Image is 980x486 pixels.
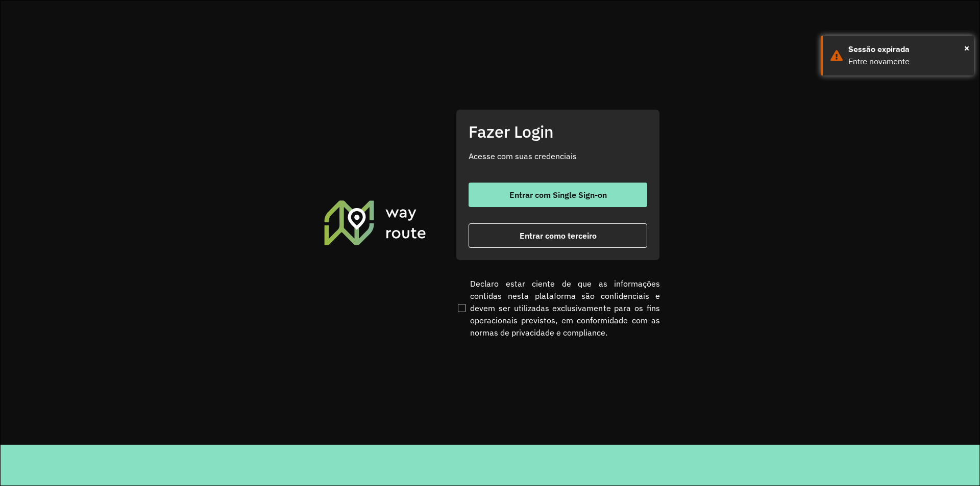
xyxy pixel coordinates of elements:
[509,191,607,199] span: Entrar com Single Sign-on
[469,150,647,162] p: Acesse com suas credenciais
[964,40,969,56] span: ×
[469,122,647,141] h2: Fazer Login
[520,232,597,240] span: Entrar como terceiro
[456,277,660,339] label: Declaro estar ciente de que as informações contidas nesta plataforma são confidenciais e devem se...
[469,183,647,207] button: button
[469,223,647,248] button: button
[964,40,969,56] button: Close
[848,43,966,56] div: Sessão expirada
[848,56,966,68] div: Entre novamente
[323,199,428,246] img: Roteirizador AmbevTech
